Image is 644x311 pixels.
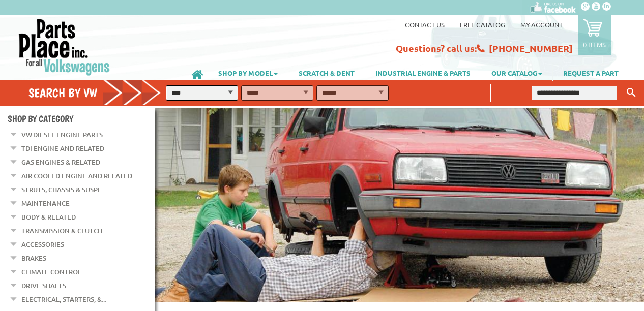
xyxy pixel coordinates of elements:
h4: Search by VW [28,85,168,100]
a: SHOP BY MODEL [208,64,288,81]
a: Air Cooled Engine and Related [21,169,132,182]
a: Drive Shafts [21,279,66,292]
a: OUR CATALOG [481,64,552,81]
button: Keyword Search [624,84,639,101]
a: Struts, Chassis & Suspe... [21,183,106,196]
a: Climate Control [21,265,81,278]
a: REQUEST A PART [553,64,629,81]
a: Body & Related [21,210,76,224]
a: INDUSTRIAL ENGINE & PARTS [365,64,481,81]
a: Contact us [405,20,445,29]
a: TDI Engine and Related [21,142,104,155]
h4: Shop By Category [8,113,155,124]
a: Maintenance [21,197,70,210]
a: My Account [520,20,563,29]
img: Parts Place Inc! [18,18,111,76]
a: Brakes [21,252,46,265]
a: Free Catalog [460,20,505,29]
a: Accessories [21,238,64,251]
a: SCRATCH & DENT [288,64,365,81]
a: Transmission & Clutch [21,224,102,237]
a: VW Diesel Engine Parts [21,128,103,141]
p: 0 items [583,40,606,49]
img: First slide [900x500] [155,108,644,302]
a: 0 items [578,15,611,55]
a: Gas Engines & Related [21,155,100,169]
a: Electrical, Starters, &... [21,293,106,306]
